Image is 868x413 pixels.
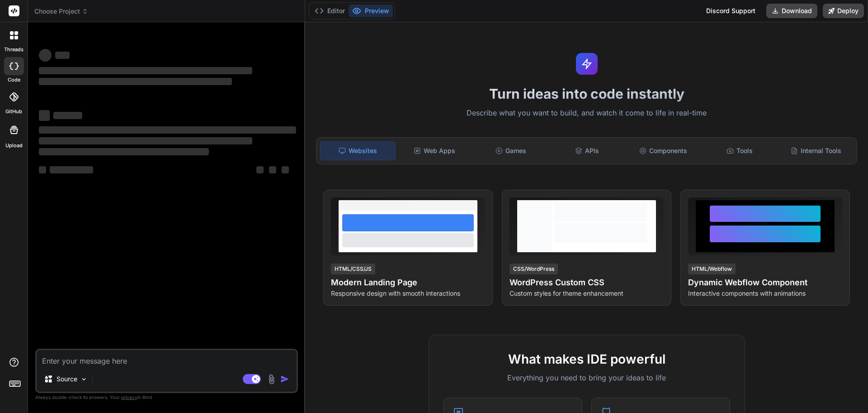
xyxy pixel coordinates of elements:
[823,4,864,18] button: Deploy
[256,166,264,173] span: ‌
[269,166,276,173] span: ‌
[474,141,548,160] div: Games
[443,350,730,369] h2: What makes IDE powerful
[80,375,88,383] img: Pick Models
[57,375,77,384] p: Source
[766,4,817,18] button: Download
[35,393,298,402] p: Always double-check its answers. Your in Bind
[39,148,209,155] span: ‌
[349,5,393,17] button: Preview
[509,264,558,274] div: CSS/WordPress
[50,166,93,173] span: ‌
[701,4,761,18] div: Discord Support
[778,141,853,160] div: Internal Tools
[688,264,736,274] div: HTML/Webflow
[311,86,863,102] h1: Turn ideas into code instantly
[443,372,730,383] p: Everything you need to bring your ideas to life
[39,67,252,74] span: ‌
[626,141,701,160] div: Components
[280,375,289,384] img: icon
[331,264,375,274] div: HTML/CSS/JS
[39,78,232,85] span: ‌
[311,5,349,17] button: Editor
[39,166,46,173] span: ‌
[39,126,296,134] span: ‌
[39,49,52,62] span: ‌
[688,289,842,298] p: Interactive components with animations
[311,107,863,119] p: Describe what you want to build, and watch it come to life in real-time
[282,166,289,173] span: ‌
[55,52,70,59] span: ‌
[331,289,485,298] p: Responsive design with smooth interactions
[39,137,252,144] span: ‌
[331,276,485,289] h4: Modern Landing Page
[397,141,472,160] div: Web Apps
[4,46,24,53] label: threads
[266,374,277,384] img: attachment
[703,141,777,160] div: Tools
[320,141,396,160] div: Websites
[550,141,624,160] div: APIs
[53,112,82,119] span: ‌
[34,7,88,16] span: Choose Project
[5,108,22,115] label: GitHub
[5,142,23,149] label: Upload
[8,76,20,84] label: code
[509,289,664,298] p: Custom styles for theme enhancement
[688,276,842,289] h4: Dynamic Webflow Component
[121,394,137,400] span: privacy
[509,276,664,289] h4: WordPress Custom CSS
[39,110,50,121] span: ‌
